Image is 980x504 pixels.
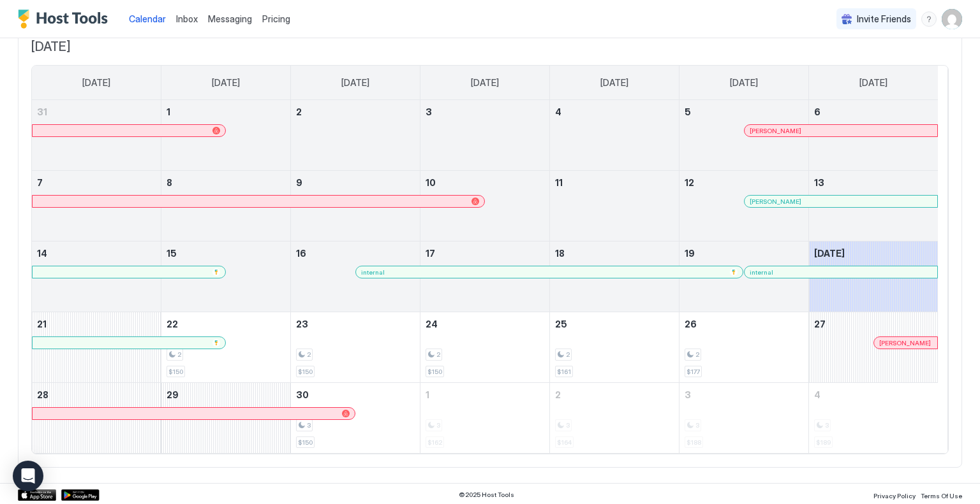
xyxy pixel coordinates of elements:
span: © 2025 Host Tools [459,491,514,499]
a: September 25, 2025 [550,312,679,336]
a: October 3, 2025 [679,383,808,407]
a: Host Tools Logo [18,10,114,29]
td: September 19, 2025 [679,241,808,312]
a: Thursday [588,66,641,100]
a: Monday [199,66,253,100]
span: Invite Friends [857,13,911,25]
td: September 16, 2025 [291,241,420,312]
div: Google Play Store [61,489,100,501]
a: App Store [18,489,56,501]
span: 25 [555,319,567,329]
span: [DATE] [82,77,110,89]
a: Wednesday [458,66,512,100]
a: September 24, 2025 [420,312,549,336]
span: $177 [687,368,700,376]
span: [DATE] [212,77,240,89]
span: 2 [555,389,561,400]
a: Privacy Policy [873,488,916,501]
a: September 2, 2025 [291,100,420,124]
span: internal [750,268,773,277]
span: internal [361,268,385,277]
span: 13 [814,177,824,188]
span: 8 [167,177,172,188]
div: Open Intercom Messenger [13,461,43,491]
span: 15 [167,248,177,259]
span: Pricing [262,13,290,25]
a: September 15, 2025 [161,241,290,265]
td: September 21, 2025 [32,312,161,383]
div: menu [921,11,937,27]
td: September 24, 2025 [420,312,550,383]
a: September 20, 2025 [809,241,938,265]
span: Inbox [176,13,198,24]
span: [DATE] [31,39,949,55]
span: 3 [307,421,311,429]
a: August 31, 2025 [32,100,161,124]
a: September 13, 2025 [809,171,938,194]
td: September 1, 2025 [161,100,291,171]
td: September 13, 2025 [808,171,938,241]
span: 31 [37,106,47,117]
div: [PERSON_NAME] [879,339,932,347]
span: 2 [436,350,440,359]
div: User profile [942,9,962,29]
span: [DATE] [341,77,369,89]
span: Messaging [208,13,252,24]
span: 28 [37,389,48,400]
td: September 17, 2025 [420,241,550,312]
span: $150 [168,368,183,376]
span: 21 [37,319,47,329]
a: Inbox [176,12,198,25]
span: $150 [298,438,313,447]
span: 7 [37,177,43,188]
span: 19 [685,248,695,259]
a: Saturday [847,66,900,100]
span: [DATE] [814,248,845,259]
div: internal [750,268,932,277]
td: September 25, 2025 [549,312,679,383]
div: [PERSON_NAME] [750,198,932,206]
span: 2 [296,106,302,117]
span: [DATE] [859,77,887,89]
a: September 5, 2025 [679,100,808,124]
td: September 15, 2025 [161,241,291,312]
span: 18 [555,248,565,259]
span: 1 [167,106,170,117]
span: 2 [566,350,570,359]
td: September 5, 2025 [679,100,808,171]
span: 24 [426,319,438,329]
a: September 19, 2025 [679,241,808,265]
a: September 16, 2025 [291,241,420,265]
span: 1 [426,389,429,400]
a: September 22, 2025 [161,312,290,336]
td: October 2, 2025 [549,383,679,454]
a: September 21, 2025 [32,312,161,336]
a: September 4, 2025 [550,100,679,124]
a: Sunday [70,66,123,100]
a: September 23, 2025 [291,312,420,336]
span: 17 [426,248,435,259]
a: September 29, 2025 [161,383,290,407]
td: September 20, 2025 [808,241,938,312]
span: 3 [426,106,432,117]
a: October 2, 2025 [550,383,679,407]
td: August 31, 2025 [32,100,161,171]
a: September 28, 2025 [32,383,161,407]
a: Calendar [129,12,166,25]
span: [PERSON_NAME] [879,339,931,347]
td: September 10, 2025 [420,171,550,241]
a: September 30, 2025 [291,383,420,407]
a: September 11, 2025 [550,171,679,194]
a: September 14, 2025 [32,241,161,265]
a: Tuesday [329,66,382,100]
td: September 23, 2025 [291,312,420,383]
td: October 1, 2025 [420,383,550,454]
span: 5 [685,106,691,117]
span: [DATE] [730,77,758,89]
span: 16 [296,248,306,259]
a: September 10, 2025 [420,171,549,194]
td: September 4, 2025 [549,100,679,171]
span: 6 [814,106,820,117]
